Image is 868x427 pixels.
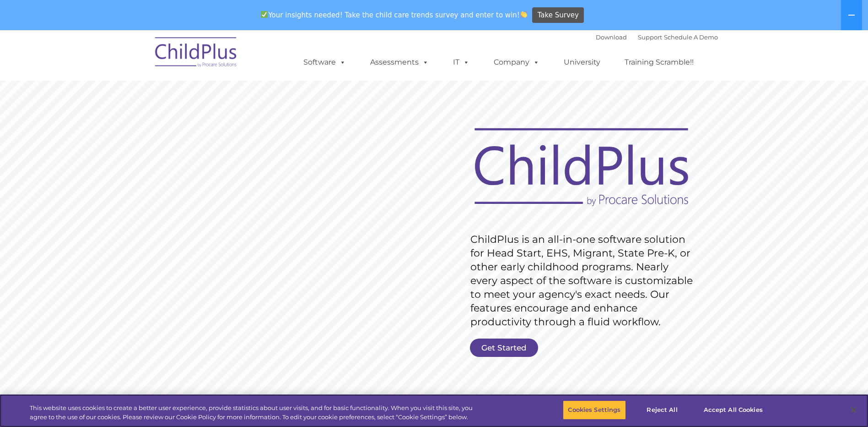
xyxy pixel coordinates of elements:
img: ✅ [261,11,268,18]
a: Download [596,33,627,41]
div: This website uses cookies to create a better user experience, provide statistics about user visit... [30,404,477,422]
button: Reject All [634,400,691,420]
span: Your insights needed! Take the child care trends survey and enter to win! [257,6,531,24]
button: Accept All Cookies [699,400,768,420]
rs-layer: ChildPlus is an all-in-one software solution for Head Start, EHS, Migrant, State Pre-K, or other ... [470,233,697,329]
a: Company [485,53,549,71]
font: | [596,33,718,41]
a: IT [444,53,479,71]
a: Software [294,53,355,71]
a: Get Started [470,339,538,357]
a: Support [638,33,662,41]
button: Close [843,400,863,420]
span: Take Survey [538,7,579,23]
img: 👏 [520,11,527,18]
a: Take Survey [532,7,584,23]
img: ChildPlus by Procare Solutions [151,31,242,77]
button: Cookies Settings [563,400,625,420]
a: Assessments [361,53,438,71]
a: Training Scramble!! [615,53,703,71]
a: Schedule A Demo [664,33,718,41]
a: University [555,53,609,71]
